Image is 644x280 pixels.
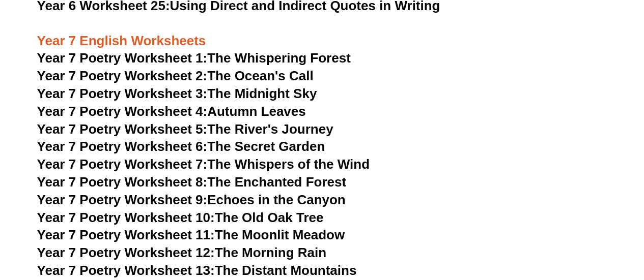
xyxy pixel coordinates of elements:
span: Year 7 Poetry Worksheet 4: [37,104,208,119]
a: Year 7 Poetry Worksheet 1:The Whispering Forest [37,50,351,66]
a: Year 7 Poetry Worksheet 9:Echoes in the Canyon [37,192,346,207]
span: Year 7 Poetry Worksheet 9: [37,192,208,207]
span: Year 7 Poetry Worksheet 12: [37,245,215,260]
span: Year 7 Poetry Worksheet 5: [37,121,208,137]
span: Year 7 Poetry Worksheet 3: [37,86,208,101]
a: Year 7 Poetry Worksheet 2:The Ocean's Call [37,68,314,83]
span: Year 7 Poetry Worksheet 13: [37,263,215,278]
span: Year 7 Poetry Worksheet 11: [37,227,215,242]
span: Year 7 Poetry Worksheet 2: [37,68,208,83]
a: Year 7 Poetry Worksheet 5:The River's Journey [37,121,333,137]
span: Year 7 Poetry Worksheet 8: [37,174,208,190]
span: Year 7 Poetry Worksheet 7: [37,157,208,172]
h3: Year 7 English Worksheets [37,15,607,50]
a: Year 7 Poetry Worksheet 7:The Whispers of the Wind [37,157,370,172]
iframe: Chat Widget [474,165,644,280]
a: Year 7 Poetry Worksheet 11:The Moonlit Meadow [37,227,345,242]
span: Year 7 Poetry Worksheet 6: [37,139,208,154]
a: Year 7 Poetry Worksheet 6:The Secret Garden [37,139,325,154]
span: Year 7 Poetry Worksheet 1: [37,50,208,66]
a: Year 7 Poetry Worksheet 4:Autumn Leaves [37,104,306,119]
a: Year 7 Poetry Worksheet 12:The Morning Rain [37,245,326,260]
span: Year 7 Poetry Worksheet 10: [37,210,215,225]
a: Year 7 Poetry Worksheet 10:The Old Oak Tree [37,210,324,225]
a: Year 7 Poetry Worksheet 3:The Midnight Sky [37,86,317,101]
a: Year 7 Poetry Worksheet 13:The Distant Mountains [37,263,357,278]
a: Year 7 Poetry Worksheet 8:The Enchanted Forest [37,174,346,190]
